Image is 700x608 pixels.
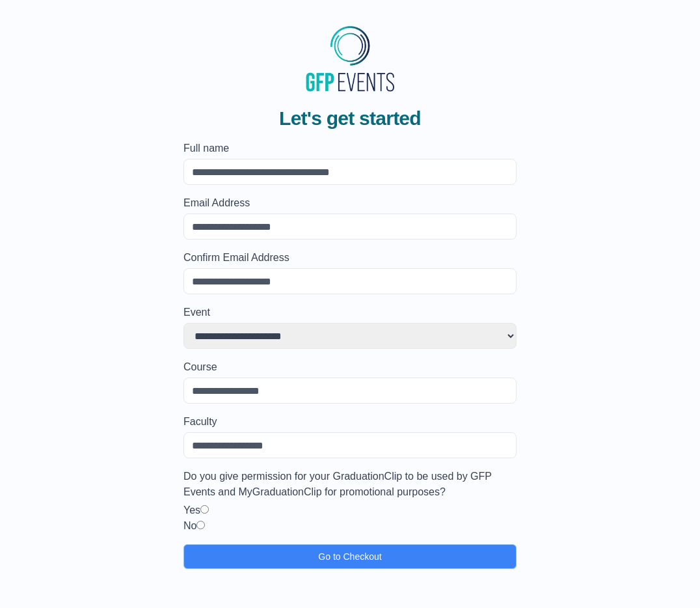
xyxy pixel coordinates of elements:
label: Do you give permission for your GraduationClip to be used by GFP Events and MyGraduationClip for ... [183,469,517,500]
label: Event [183,305,517,320]
label: Confirm Email Address [183,250,517,266]
label: Course [183,359,517,375]
label: Yes [183,504,200,516]
label: Faculty [183,414,517,430]
label: Email Address [183,195,517,211]
button: Go to Checkout [183,544,517,569]
label: No [183,520,196,531]
img: MyGraduationClip [301,21,399,96]
label: Full name [183,141,517,156]
span: Let's get started [279,107,421,130]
